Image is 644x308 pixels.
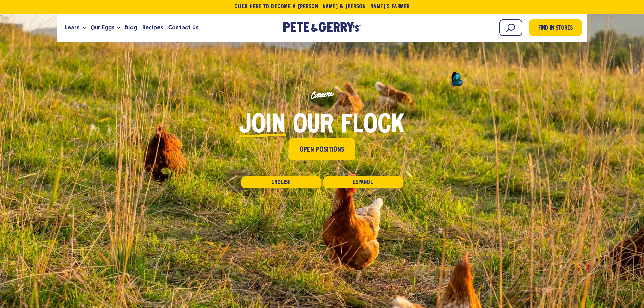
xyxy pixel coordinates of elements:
[140,19,166,37] a: Recipes
[241,176,321,188] a: English
[341,113,404,138] span: flock
[538,24,573,33] span: Find in Stores
[65,23,80,32] span: Learn
[142,23,163,32] span: Recipes
[293,113,334,138] span: our
[117,27,120,29] button: Open the dropdown menu for Our Eggs
[62,19,82,37] a: Learn
[300,145,344,155] span: Open Positions
[125,23,137,32] span: Blog
[168,23,198,32] span: Contact Us
[239,113,286,138] span: Join
[166,19,201,37] a: Contact Us
[499,19,522,36] input: Search
[122,19,140,37] a: Blog
[55,62,590,127] p: Careers
[88,19,117,37] a: Our Eggs
[529,19,582,36] a: Find in Stores
[289,138,355,160] a: Open Positions
[82,27,86,29] button: Open the dropdown menu for Learn
[91,23,114,32] span: Our Eggs
[323,176,403,188] a: Español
